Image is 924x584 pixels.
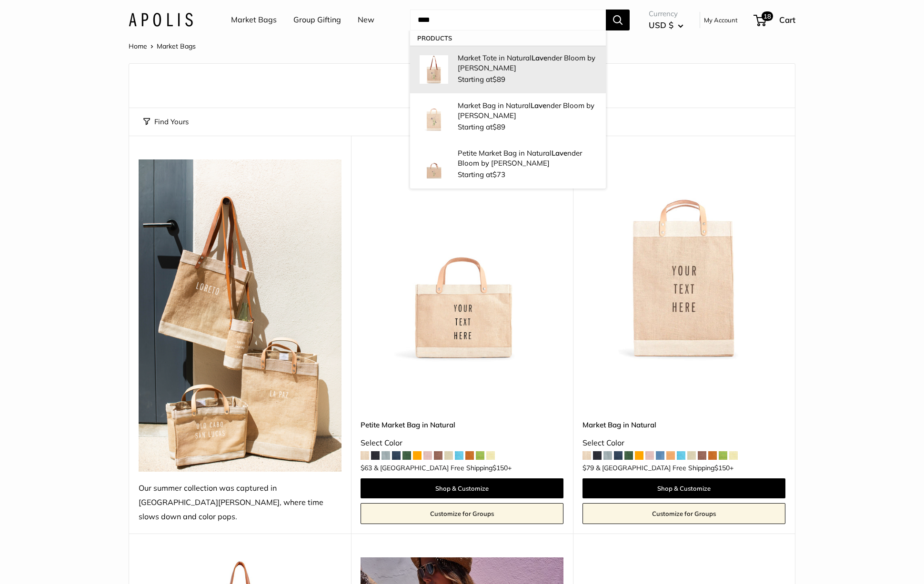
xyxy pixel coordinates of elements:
span: USD $ [649,20,673,30]
span: Starting at [458,75,505,84]
strong: Lave [532,53,547,62]
strong: Lave [552,148,567,158]
img: Market Tote in Natural Lavender Bloom by Amy Logsdon [420,55,448,84]
span: Cart [779,15,795,25]
button: Search [606,10,630,30]
a: Shop & Customize [361,478,563,498]
a: Petite Market Bag in Naturaldescription_Effortless style that elevates every moment [361,159,563,362]
p: Petite Market Bag in Natural nder Bloom by [PERSON_NAME] [458,148,596,168]
span: $89 [492,122,505,131]
a: My Account [704,14,738,26]
a: Petite Market Bag in Natural Lavender Bloom by Amy Logsdon Petite Market Bag in NaturalLavender B... [410,141,606,188]
div: Select Color [361,436,563,450]
nav: Breadcrumb [129,40,196,52]
strong: Lave [531,101,546,110]
a: 18 Cart [754,12,795,28]
img: Our summer collection was captured in Todos Santos, where time slows down and color pops. [139,159,341,472]
img: Petite Market Bag in Natural Lavender Bloom by Amy Logsdon [420,150,448,179]
a: Market Bag in Natural Lavender Bloom by Amy Logsdon Market Bag in NaturalLavender Bloom by [PERSO... [410,93,606,141]
a: Home [129,42,147,50]
a: Customize for Groups [583,503,785,524]
input: Search... [410,10,606,30]
img: Market Bag in Natural [583,159,785,362]
h1: Market Bags [143,73,781,94]
p: Market Bag in Natural nder Bloom by [PERSON_NAME] [458,100,596,120]
img: Apolis [129,13,193,27]
span: & [GEOGRAPHIC_DATA] Free Shipping + [596,465,733,471]
a: Market Bag in NaturalMarket Bag in Natural [583,159,785,362]
a: Group Gifting [293,13,341,27]
p: Market Tote in Natural nder Bloom by [PERSON_NAME] [458,53,596,73]
span: Starting at [458,122,505,131]
a: Petite Market Bag in Natural [361,419,563,430]
span: $73 [492,170,505,179]
span: Starting at [458,170,505,179]
a: Shop & Customize [583,478,785,498]
p: Products [410,30,606,46]
span: 18 [762,11,773,21]
button: Find Yours [143,115,189,129]
span: Currency [649,7,683,20]
div: Our summer collection was captured in [GEOGRAPHIC_DATA][PERSON_NAME], where time slows down and c... [139,481,341,524]
span: $89 [492,75,505,84]
a: Market Tote in Natural Lavender Bloom by Amy Logsdon Market Tote in NaturalLavender Bloom by [PER... [410,46,606,93]
img: Market Bag in Natural Lavender Bloom by Amy Logsdon [420,103,448,131]
a: Customize for Groups [361,503,563,524]
span: Market Bags [157,42,196,50]
span: $63 [361,464,372,472]
a: Market Bags [231,13,277,27]
a: New [358,13,374,27]
a: Market Bag in Natural [583,419,785,430]
div: Select Color [583,436,785,450]
span: & [GEOGRAPHIC_DATA] Free Shipping + [374,465,512,471]
span: $150 [714,464,730,472]
button: USD $ [649,18,683,33]
img: Petite Market Bag in Natural [361,159,563,362]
